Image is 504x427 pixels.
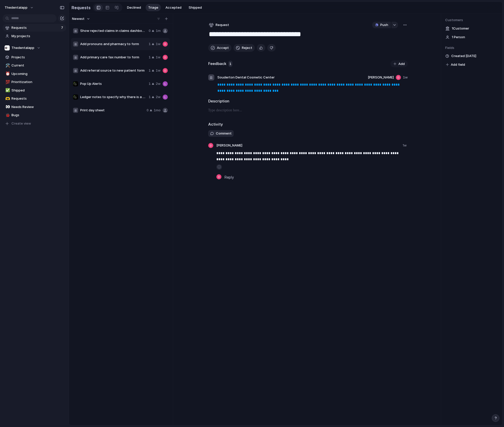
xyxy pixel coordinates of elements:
button: Push [372,22,391,28]
a: Requests7 [3,24,66,32]
span: Declined [127,5,141,10]
span: Add referral source to new patient form [80,68,147,73]
span: Newest [72,16,85,21]
span: Accept [217,45,229,50]
span: 1 [149,55,151,60]
button: Accepted [163,4,184,11]
span: 1w [156,55,161,60]
button: Reject [233,44,255,52]
span: Projects [11,55,64,60]
button: Comment [208,130,234,137]
span: Comment [216,131,232,136]
button: Request [208,22,230,28]
span: 7 [61,25,64,30]
span: Add primary care fax number to form [80,55,147,60]
span: 0 [147,108,149,113]
span: Souderton Dental Cosmetic Center [217,75,275,80]
span: Prioritization [11,79,64,85]
span: Print day sheet [80,108,145,113]
button: thedentalapp [2,4,36,12]
span: Fields [445,45,498,50]
a: 👀Needs Review [3,103,66,111]
a: 💯Prioritization [3,78,66,86]
button: Declined [124,4,144,11]
span: Requests [11,25,60,30]
button: 🛠️ [5,63,10,68]
button: Triage [146,4,161,11]
button: Accept [208,44,231,52]
a: 🐞Bugs [3,111,66,119]
a: ✅Shipped [3,87,66,94]
span: Created [DATE] [451,54,476,59]
button: Add field [445,61,466,68]
button: ⏰ [5,71,10,76]
span: Add field [451,62,465,67]
span: Thedentalapp [11,45,34,50]
span: 1w [403,143,408,149]
span: Shipped [11,88,64,93]
button: Create view [3,120,66,127]
span: Accepted [165,5,181,10]
div: 💯 [5,79,9,85]
a: Projects [3,54,66,61]
span: Reply [225,174,234,180]
span: thedentalapp [5,5,27,10]
a: 🛠️Current [3,62,66,69]
button: 🐞 [5,113,10,118]
a: My projects [3,32,66,40]
div: 👀 [5,104,9,110]
span: 1 [149,81,151,86]
span: 2w [156,95,161,100]
span: Pop Up Alerts [80,81,147,86]
div: 🐞 [5,112,9,118]
button: 💯 [5,79,10,85]
span: 1 [149,42,151,47]
button: Shipped [186,4,204,11]
div: 🛠️ [5,63,9,69]
span: Needs Review [11,104,64,110]
h2: Description [208,98,408,104]
button: Newest [71,16,91,22]
span: 1 [149,95,151,100]
span: Show rejected claims in claims dashboard [80,28,147,33]
span: Create view [11,121,31,126]
button: 🫶 [5,96,10,101]
span: [PERSON_NAME] [216,143,242,148]
span: 1w [156,42,161,47]
div: 🫶 [5,96,9,102]
span: Triage [148,5,158,10]
button: 👀 [5,104,10,110]
span: Customers [445,18,498,23]
button: Add [390,60,408,68]
h2: Requests [72,5,91,11]
span: Bugs [11,113,64,118]
span: Add [398,61,405,66]
a: ⏰Upcoming [3,70,66,78]
h2: Feedback [208,61,226,67]
span: 2w [156,81,161,86]
h2: Activity [208,122,223,127]
span: Reject [242,45,252,50]
span: Push [380,22,388,28]
button: ✅ [5,88,10,93]
span: Shipped [189,5,202,10]
div: 🫶Requests [3,95,66,102]
div: ⏰ [5,71,9,77]
span: 1 [228,61,232,67]
span: 1 Person [452,35,465,40]
span: Upcoming [11,71,64,76]
div: ✅ [5,87,9,93]
span: 0 [149,28,151,33]
span: 1 [149,68,151,73]
span: Current [11,63,64,68]
span: 1 Customer [452,26,469,31]
span: Requests [11,96,64,101]
span: 1w [156,68,161,73]
span: Ledger notes to specify why there is a balance or why a claim was denied [80,95,147,100]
